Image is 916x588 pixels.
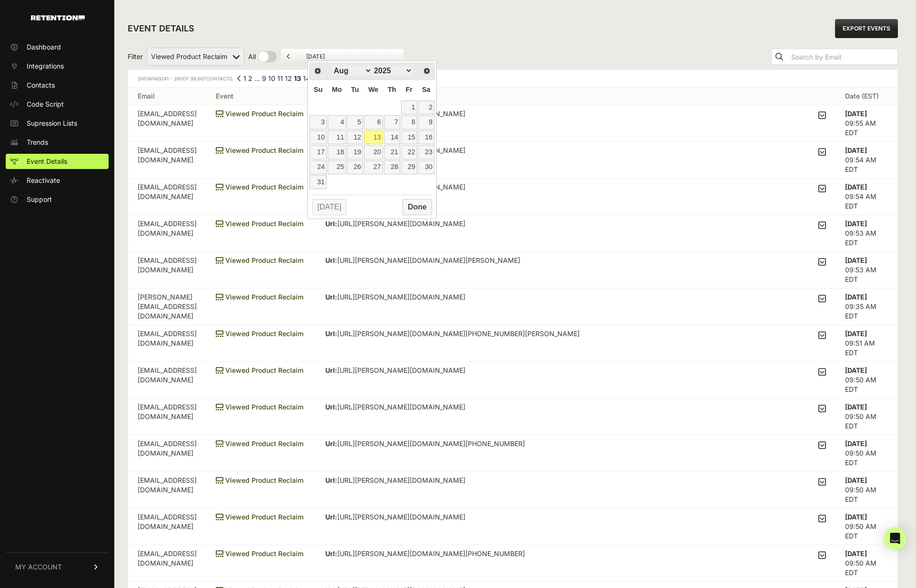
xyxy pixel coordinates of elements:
[423,67,431,75] span: Next
[835,19,898,38] a: EXPORT EVENTS
[845,146,867,154] strong: [DATE]
[325,439,337,448] strong: Url:
[325,549,525,558] p: [URL][PERSON_NAME][DOMAIN_NAME][PHONE_NUMBER]
[845,476,867,484] strong: [DATE]
[310,115,326,129] a: 3
[325,219,487,229] p: [URL][PERSON_NAME][DOMAIN_NAME]
[310,130,326,144] a: 10
[216,183,303,191] span: Viewed Product Reclaim
[325,513,337,521] strong: Url:
[401,160,417,174] a: 29
[128,88,206,105] th: Email
[216,513,303,521] span: Viewed Product Reclaim
[294,74,301,82] em: Page 13
[325,256,337,264] strong: Url:
[325,329,580,339] p: [URL][PERSON_NAME][DOMAIN_NAME][PHONE_NUMBER][PERSON_NAME]
[835,435,897,472] td: 09:50 AM EDT
[835,252,897,289] td: 09:53 AM EDT
[403,199,432,215] button: Done
[27,176,60,185] span: Reactivate
[216,110,303,118] span: Viewed Product Reclaim
[835,215,897,252] td: 09:53 AM EDT
[364,115,383,129] a: 6
[325,329,337,338] strong: Url:
[418,115,434,129] a: 9
[384,130,400,144] a: 14
[254,74,260,82] span: …
[6,40,109,55] a: Dashboard
[216,329,303,338] span: Viewed Product Reclaim
[128,508,206,545] td: [EMAIL_ADDRESS][DOMAIN_NAME]
[216,403,303,411] span: Viewed Product Reclaim
[27,195,52,204] span: Support
[845,293,867,301] strong: [DATE]
[325,512,488,522] p: [URL][PERSON_NAME][DOMAIN_NAME]
[384,160,400,174] a: 28
[6,59,109,74] a: Integrations
[347,160,363,174] a: 26
[128,545,206,582] td: [EMAIL_ADDRESS][DOMAIN_NAME]
[325,366,337,374] strong: Url:
[248,74,252,82] a: Page 2
[401,100,417,114] a: 1
[845,439,867,448] strong: [DATE]
[216,476,303,484] span: Viewed Product Reclaim
[128,289,206,325] td: [PERSON_NAME][EMAIL_ADDRESS][DOMAIN_NAME]
[325,293,337,301] strong: Url:
[845,110,867,118] strong: [DATE]
[347,145,363,159] a: 19
[216,146,303,154] span: Viewed Product Reclaim
[6,97,109,112] a: Code Script
[6,135,109,150] a: Trends
[268,74,275,82] a: Page 10
[368,86,378,93] span: Wednesday
[351,86,359,93] span: Tuesday
[128,399,206,435] td: [EMAIL_ADDRESS][DOMAIN_NAME]
[325,292,555,302] p: [URL][PERSON_NAME][DOMAIN_NAME]
[835,472,897,508] td: 09:50 AM EDT
[835,105,897,142] td: 09:55 AM EDT
[27,100,64,109] span: Code Script
[128,325,206,362] td: [EMAIL_ADDRESS][DOMAIN_NAME]
[364,145,383,159] a: 20
[418,100,434,114] a: 2
[27,80,55,90] span: Contacts
[401,115,417,129] a: 8
[347,130,363,144] a: 12
[835,545,897,582] td: 09:50 AM EDT
[310,145,326,159] a: 17
[216,549,303,558] span: Viewed Product Reclaim
[27,138,48,147] span: Trends
[128,105,206,142] td: [EMAIL_ADDRESS][DOMAIN_NAME]
[325,402,483,412] p: [URL][PERSON_NAME][DOMAIN_NAME]
[789,50,897,64] input: Search by Email
[243,74,246,82] a: Page 1
[328,130,346,144] a: 11
[364,130,383,144] a: 13
[328,145,346,159] a: 18
[835,325,897,362] td: 09:51 AM EDT
[128,472,206,508] td: [EMAIL_ADDRESS][DOMAIN_NAME]
[328,160,346,174] a: 25
[845,403,867,411] strong: [DATE]
[128,215,206,252] td: [EMAIL_ADDRESS][DOMAIN_NAME]
[6,154,109,169] a: Event Details
[845,549,867,558] strong: [DATE]
[835,289,897,325] td: 09:35 AM EDT
[27,42,61,52] span: Dashboard
[189,76,233,81] span: Contacts.
[6,116,109,131] a: Supression Lists
[216,256,303,264] span: Viewed Product Reclaim
[6,552,109,581] a: MY ACCOUNT
[364,160,383,174] a: 27
[128,252,206,289] td: [EMAIL_ADDRESS][DOMAIN_NAME]
[311,64,324,78] a: Prev
[845,366,867,374] strong: [DATE]
[128,22,194,35] h2: EVENT DETAILS
[314,67,322,75] span: Prev
[262,74,266,82] a: Page 9
[835,142,897,179] td: 09:54 AM EDT
[285,74,292,82] a: Page 12
[314,86,322,93] span: Sunday
[325,403,337,411] strong: Url:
